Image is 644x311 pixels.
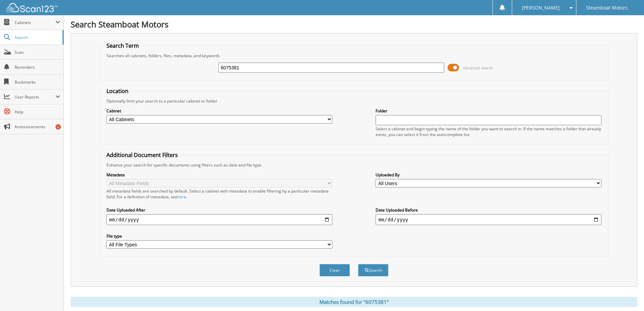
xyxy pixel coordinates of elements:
[15,20,55,25] span: Cabinets
[319,264,350,276] button: Clear
[376,214,601,225] input: end
[106,207,332,213] label: Date Uploaded After
[103,42,142,49] legend: Search Term
[106,188,332,200] div: All metadata fields are searched by default. Select a cabinet with metadata to enable filtering b...
[103,151,181,159] legend: Additional Document Filters
[15,49,60,55] span: Scan
[15,124,60,130] span: Announcements
[103,98,605,104] div: Optionally limit your search to a particular cabinet or folder
[15,79,60,85] span: Bookmarks
[15,64,60,70] span: Reminders
[55,124,61,130] div: 6
[376,207,601,213] label: Date Uploaded Before
[463,65,493,70] span: Advanced Search
[376,172,601,178] label: Uploaded By
[71,19,637,30] h1: Search Steamboat Motors
[522,6,560,10] span: [PERSON_NAME]
[106,214,332,225] input: start
[103,53,605,59] div: Searches all cabinets, folders, files, metadata, and keywords
[15,94,55,100] span: User Reports
[376,126,601,137] div: Select a cabinet and begin typing the name of the folder you want to search in. If the name match...
[177,194,186,200] a: here
[15,35,59,40] span: Search
[103,162,605,168] div: Enhance your search for specific documents using filters such as date and file type.
[106,108,332,114] label: Cabinet
[610,279,644,311] iframe: Chat Widget
[358,264,388,276] button: Search
[586,6,628,10] span: Steamboat Motors
[71,297,637,307] div: Matches found for "6075381"
[7,3,57,12] img: scan123-logo-white.svg
[15,109,60,115] span: Help
[376,108,601,114] label: Folder
[106,233,332,239] label: File type
[106,172,332,178] label: Metadata
[103,87,132,95] legend: Location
